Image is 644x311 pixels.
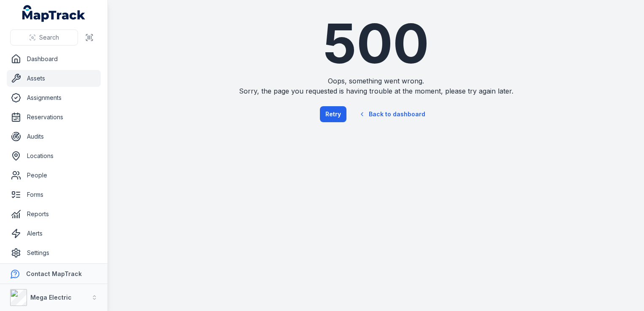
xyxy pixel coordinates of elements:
[7,128,101,145] a: Audits
[221,86,531,96] span: Sorry, the page you requested is having trouble at the moment, please try again later.
[7,186,101,203] a: Forms
[7,89,101,106] a: Assignments
[7,109,101,126] a: Reservations
[26,270,82,277] strong: Contact MapTrack
[7,225,101,242] a: Alerts
[7,167,101,184] a: People
[7,206,101,223] a: Reports
[352,105,432,124] a: Back to dashboard
[10,29,78,46] button: Search
[320,106,346,122] button: Retry
[7,147,101,164] a: Locations
[7,244,101,261] a: Settings
[221,76,531,86] span: Oops, something went wrong.
[30,294,72,301] strong: Mega Electric
[7,70,101,87] a: Assets
[7,51,101,67] a: Dashboard
[221,17,531,71] h1: 500
[39,33,59,42] span: Search
[22,5,86,22] a: MapTrack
